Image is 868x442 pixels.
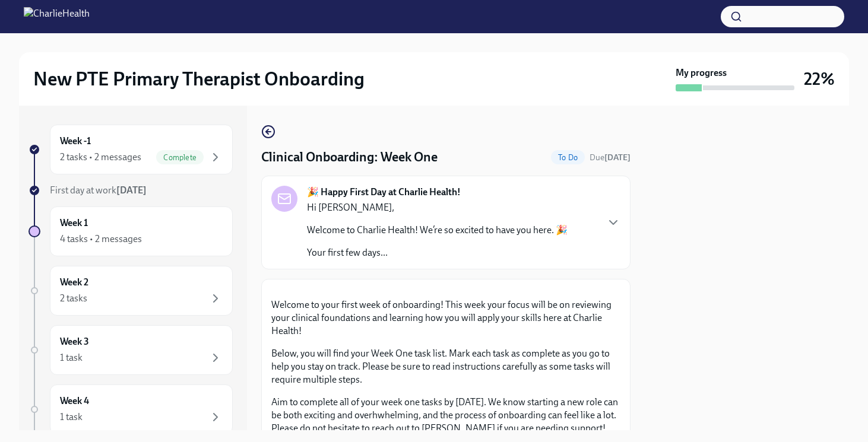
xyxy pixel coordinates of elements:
[50,185,147,196] span: First day at work
[60,335,89,348] h6: Week 3
[28,325,233,375] a: Week 31 task
[60,292,87,305] div: 2 tasks
[60,217,88,230] h6: Week 1
[28,184,233,197] a: First day at work[DATE]
[307,186,461,199] strong: 🎉 Happy First Day at Charlie Health!
[604,152,631,163] strong: [DATE]
[590,152,631,163] span: Due
[24,7,90,26] img: CharlieHealth
[261,148,438,166] h4: Clinical Onboarding: Week One
[307,224,568,237] p: Welcome to Charlie Health! We’re so excited to have you here. 🎉
[156,153,204,162] span: Complete
[28,384,233,434] a: Week 41 task
[28,266,233,316] a: Week 22 tasks
[307,246,568,259] p: Your first few days...
[28,206,233,256] a: Week 14 tasks • 2 messages
[271,347,620,386] p: Below, you will find your Week One task list. Mark each task as complete as you go to help you st...
[307,201,568,214] p: Hi [PERSON_NAME],
[60,135,91,148] h6: Week -1
[271,298,620,338] p: Welcome to your first week of onboarding! This week your focus will be on reviewing your clinical...
[60,395,89,408] h6: Week 4
[60,151,141,164] div: 2 tasks • 2 messages
[60,411,83,424] div: 1 task
[116,185,147,196] strong: [DATE]
[60,351,83,364] div: 1 task
[28,125,233,174] a: Week -12 tasks • 2 messagesComplete
[60,276,88,289] h6: Week 2
[804,68,835,90] h3: 22%
[60,233,142,246] div: 4 tasks • 2 messages
[590,152,631,163] span: October 4th, 2025 10:00
[551,153,585,162] span: To Do
[271,396,620,435] p: Aim to complete all of your week one tasks by [DATE]. We know starting a new role can be both exc...
[676,66,727,80] strong: My progress
[33,67,365,91] h2: New PTE Primary Therapist Onboarding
